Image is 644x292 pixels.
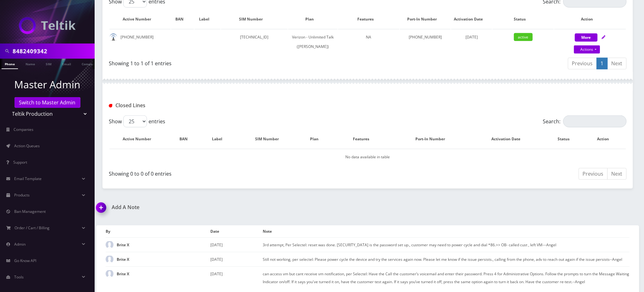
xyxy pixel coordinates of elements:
[465,34,478,40] span: [DATE]
[263,237,630,252] td: 3rd attempt, Per Selectel: reset was done. [SECURITY_DATA] is the password set up., customer may ...
[288,10,337,28] th: Plan: activate to sort column ascending
[15,97,80,108] a: Switch to Master Admin
[597,58,608,69] a: 1
[79,59,100,68] a: Company
[14,274,24,280] span: Tools
[568,58,597,69] a: Previous
[563,115,627,127] input: Search:
[263,266,630,289] td: can access vm but cant receive vm notification, per Selectel: Have the Call the customer’s voicem...
[210,252,263,266] td: [DATE]
[338,10,399,28] th: Features: activate to sort column ascending
[543,115,627,127] label: Search:
[400,29,451,55] td: [PHONE_NUMBER]
[514,33,533,41] span: active
[14,258,36,263] span: Go Know API
[587,130,626,148] th: Action : activate to sort column ascending
[574,45,600,54] a: Actions
[123,115,147,127] select: Showentries
[15,225,50,231] span: Order / Cart / Billing
[43,59,55,68] a: SIM
[14,209,46,214] span: Ban Management
[203,130,238,148] th: Label: activate to sort column ascending
[607,58,627,69] a: Next
[109,33,117,41] img: default.png
[13,45,93,57] input: Search in Company
[117,271,129,277] strong: Brite X
[109,115,165,127] label: Show entries
[400,10,451,28] th: Port-In Number: activate to sort column ascending
[13,160,27,165] span: Support
[106,225,210,237] th: By
[334,130,395,148] th: Features: activate to sort column ascending
[547,130,587,148] th: Status: activate to sort column ascending
[19,17,76,34] img: Teltik Production
[579,168,608,180] a: Previous
[607,168,627,180] a: Next
[117,242,129,248] strong: Brite X
[14,127,34,132] span: Companies
[59,59,74,68] a: Email
[338,29,399,55] td: NA
[109,29,171,55] td: [PHONE_NUMBER]
[472,130,547,148] th: Activation Date: activate to sort column ascending
[493,10,554,28] th: Status: activate to sort column ascending
[22,59,38,68] a: Name
[96,204,363,210] a: Add A Note
[14,176,42,181] span: Email Template
[109,104,112,108] img: Closed Lines
[221,29,288,55] td: [TECHNICAL_ID]
[14,192,30,198] span: Products
[171,130,202,148] th: BAN: activate to sort column ascending
[210,237,263,252] td: [DATE]
[109,167,363,178] div: Showing 0 to 0 of 0 entries
[109,102,275,108] h1: Closed Lines
[210,225,263,237] th: Date
[554,10,626,28] th: Action: activate to sort column ascending
[263,225,630,237] th: Note
[195,10,220,28] th: Label: activate to sort column ascending
[2,59,18,69] a: Phone
[109,130,171,148] th: Active Number: activate to sort column descending
[117,257,129,262] strong: Brite X
[221,10,288,28] th: SIM Number: activate to sort column ascending
[288,29,337,55] td: Verizon - Unlimited Talk ([PERSON_NAME])
[109,149,626,165] td: No data available in table
[14,242,26,247] span: Admin
[575,33,598,42] button: More
[451,10,492,28] th: Activation Date: activate to sort column ascending
[14,143,40,149] span: Action Queues
[109,10,171,28] th: Active Number: activate to sort column ascending
[171,10,194,28] th: BAN: activate to sort column ascending
[302,130,333,148] th: Plan: activate to sort column ascending
[396,130,471,148] th: Port-In Number: activate to sort column ascending
[109,57,363,67] div: Showing 1 to 1 of 1 entries
[239,130,302,148] th: SIM Number: activate to sort column ascending
[210,266,263,289] td: [DATE]
[263,252,630,266] td: Still not working, per selectel: Please power cycle the device and try the services again now. Pl...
